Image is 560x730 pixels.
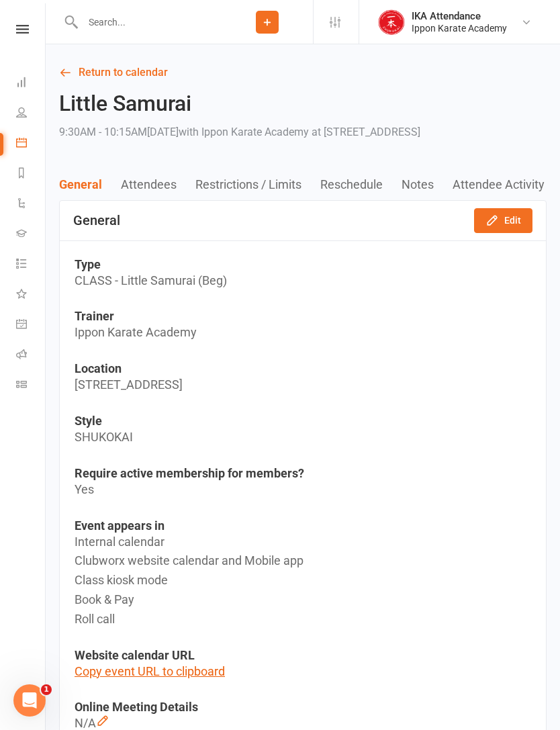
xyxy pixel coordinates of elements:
[75,361,531,375] td: Location
[41,684,52,695] span: 1
[16,129,46,159] a: Calendar
[16,99,46,129] a: People
[59,92,420,116] h2: Little Samurai
[75,533,531,552] div: Internal calendar
[75,257,531,271] td: Type
[378,9,405,36] img: thumb_image1710307888.png
[59,123,420,142] div: 9:30AM - 10:15AM[DATE]
[75,309,531,323] td: Trainer
[75,700,531,714] td: Online Meeting Details
[13,684,46,717] iframe: Intercom live chat
[75,428,531,447] td: SHUKOKAI
[73,213,120,228] div: General
[75,480,531,500] td: Yes
[16,371,46,401] a: Class kiosk mode
[75,414,531,428] td: Style
[75,571,531,590] div: Class kiosk mode
[75,648,531,662] td: Website calendar URL
[16,280,46,310] a: What's New
[59,177,121,191] button: General
[75,466,531,480] td: Require active membership for members?
[59,63,547,82] a: Return to calendar
[402,177,453,191] button: Notes
[75,590,531,610] div: Book & Pay
[121,177,195,191] button: Attendees
[16,340,46,371] a: Roll call kiosk mode
[16,310,46,340] a: General attendance kiosk mode
[320,177,402,191] button: Reschedule
[75,610,531,629] div: Roll call
[195,177,320,191] button: Restrictions / Limits
[16,159,46,189] a: Reports
[474,208,532,232] button: Edit
[75,518,531,533] td: Event appears in
[75,271,531,291] td: CLASS - Little Samurai (Beg)
[179,126,309,138] span: with Ippon Karate Academy
[312,126,420,138] span: at [STREET_ADDRESS]
[16,69,46,99] a: Dashboard
[79,13,222,32] input: Search...
[412,22,507,34] div: Ippon Karate Academy
[75,375,531,395] td: [STREET_ADDRESS]
[75,323,531,343] td: Ippon Karate Academy
[412,10,507,22] div: IKA Attendance
[75,551,531,571] div: Clubworx website calendar and Mobile app
[75,662,225,682] button: Copy event URL to clipboard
